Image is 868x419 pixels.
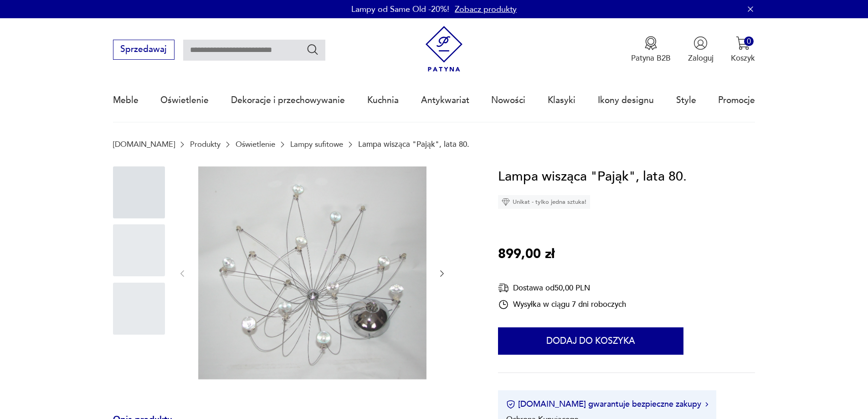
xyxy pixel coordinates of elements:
img: Ikona dostawy [498,282,509,294]
button: Dodaj do koszyka [498,327,683,355]
button: [DOMAIN_NAME] gwarantuje bezpieczne zakupy [506,398,708,410]
img: Zdjęcie produktu Lampa wisząca "Pająk", lata 80. [198,166,426,379]
button: Szukaj [306,43,319,56]
a: Nowości [491,79,525,121]
img: Ikonka użytkownika [693,36,708,50]
a: Zobacz produkty [455,4,517,15]
p: 899,00 zł [498,244,555,265]
a: Meble [113,79,139,121]
button: Sprzedawaj [113,40,175,60]
a: Antykwariat [421,79,469,121]
a: Produkty [190,140,221,149]
div: 0 [744,36,754,46]
a: Ikona medaluPatyna B2B [631,36,671,63]
a: [DOMAIN_NAME] [113,140,175,149]
button: 0Koszyk [731,36,755,63]
p: Zaloguj [688,53,714,63]
a: Promocje [718,79,755,121]
div: Dostawa od 50,00 PLN [498,282,626,294]
a: Dekoracje i przechowywanie [231,79,345,121]
h1: Lampa wisząca "Pająk", lata 80. [498,166,687,187]
a: Lampy sufitowe [290,140,343,149]
p: Lampy od Same Old -20%! [351,4,449,15]
a: Oświetlenie [160,79,209,121]
img: Ikona medalu [644,36,658,50]
img: Ikona strzałki w prawo [705,402,708,407]
img: Patyna - sklep z meblami i dekoracjami vintage [421,26,467,72]
a: Sprzedawaj [113,47,175,54]
img: Ikona koszyka [736,36,750,50]
img: Ikona certyfikatu [506,400,515,409]
img: Ikona diamentu [502,198,510,206]
div: Wysyłka w ciągu 7 dni roboczych [498,299,626,310]
p: Patyna B2B [631,53,671,63]
a: Kuchnia [367,79,399,121]
a: Oświetlenie [236,140,275,149]
div: Unikat - tylko jedna sztuka! [498,195,590,209]
a: Ikony designu [598,79,654,121]
button: Zaloguj [688,36,714,63]
a: Style [676,79,696,121]
p: Koszyk [731,53,755,63]
a: Klasyki [548,79,575,121]
button: Patyna B2B [631,36,671,63]
p: Lampa wisząca "Pająk", lata 80. [358,140,469,149]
